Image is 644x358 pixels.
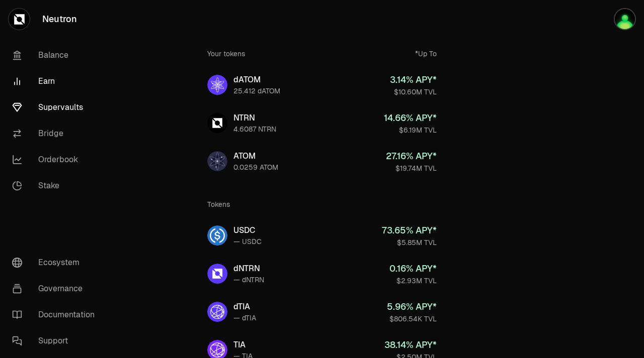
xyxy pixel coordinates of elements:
[4,42,109,68] a: Balance
[4,94,109,121] a: Supervaults
[390,73,437,87] div: 3.14 % APY*
[390,87,437,97] div: $10.60M TVL
[207,151,227,171] img: ATOM
[4,147,109,173] a: Orderbook
[389,262,437,276] div: 0.16 % APY*
[233,112,276,124] div: NTRN
[233,263,264,275] div: dNTRN
[233,224,262,236] div: USDC
[233,301,256,313] div: dTIA
[614,8,636,30] img: jackovKeplr
[386,149,437,163] div: 27.16 % APY*
[233,124,276,134] div: 4.6087 NTRN
[199,143,445,179] a: ATOMATOM0.0259 ATOM27.16% APY*$19.74M TVL
[199,256,445,292] a: dNTRNdNTRN— dNTRN0.16% APY*$2.93M TVL
[382,223,437,237] div: 73.65 % APY*
[199,67,445,103] a: dATOMdATOM25.412 dATOM3.14% APY*$10.60M TVL
[233,339,253,351] div: TIA
[4,276,109,302] a: Governance
[207,113,227,133] img: NTRN
[387,300,437,314] div: 5.96 % APY*
[207,264,227,284] img: dNTRN
[384,125,437,135] div: $6.19M TVL
[4,302,109,328] a: Documentation
[4,173,109,199] a: Stake
[199,294,445,330] a: dTIAdTIA— dTIA5.96% APY*$806.54K TVL
[233,74,280,86] div: dATOM
[384,338,437,352] div: 38.14 % APY*
[387,314,437,324] div: $806.54K TVL
[382,237,437,248] div: $5.85M TVL
[207,75,227,95] img: dATOM
[199,217,445,254] a: USDCUSDC— USDC73.65% APY*$5.85M TVL
[233,275,264,285] div: — dNTRN
[207,225,227,246] img: USDC
[4,68,109,94] a: Earn
[4,328,109,354] a: Support
[207,199,230,209] div: Tokens
[233,236,262,247] div: — USDC
[207,49,245,59] div: Your tokens
[415,49,437,59] div: *Up To
[233,86,280,96] div: 25.412 dATOM
[207,302,227,322] img: dTIA
[4,250,109,276] a: Ecosystem
[4,121,109,147] a: Bridge
[386,163,437,173] div: $19.74M TVL
[389,276,437,286] div: $2.93M TVL
[233,162,278,172] div: 0.0259 ATOM
[233,150,278,162] div: ATOM
[384,111,437,125] div: 14.66 % APY*
[233,313,256,323] div: — dTIA
[199,105,445,141] a: NTRNNTRN4.6087 NTRN14.66% APY*$6.19M TVL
